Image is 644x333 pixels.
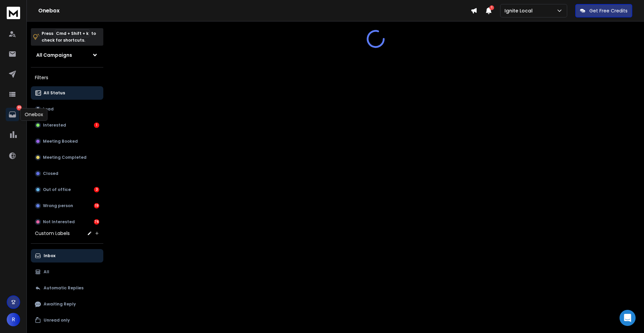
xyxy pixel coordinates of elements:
button: Out of office3 [31,183,103,196]
p: 99 [16,105,22,110]
h3: Custom Labels [35,230,70,237]
button: Meeting Booked [31,135,103,148]
p: Out of office [43,187,71,192]
span: Cmd + Shift + k [55,30,90,37]
p: All [44,269,49,275]
p: Press to check for shortcuts. [42,30,96,44]
button: Interested1 [31,118,103,132]
button: Get Free Credits [575,4,632,17]
p: Ignite Local [504,7,535,14]
div: Open Intercom Messenger [620,310,636,326]
button: Unread only [31,314,103,327]
img: logo [7,7,20,19]
p: Wrong person [43,203,73,208]
button: Closed [31,167,103,180]
h3: Filters [31,73,103,82]
p: Unread only [44,318,70,323]
div: 1 [94,123,99,128]
p: Inbox [44,253,55,258]
div: Onebox [20,108,48,121]
button: All Campaigns [31,48,103,62]
p: Awaiting Reply [44,301,76,307]
button: Automatic Replies [31,281,103,295]
h1: All Campaigns [36,52,72,58]
p: Not Interested [43,219,75,225]
button: Wrong person19 [31,199,103,212]
button: R [7,313,20,326]
button: All Status [31,86,103,100]
p: Automatic Replies [44,285,84,291]
div: 76 [94,219,99,225]
button: Inbox [31,249,103,263]
div: 3 [94,187,99,192]
p: Get Free Credits [589,7,628,14]
button: Meeting Completed [31,151,103,164]
p: Closed [43,171,58,176]
p: Meeting Completed [43,155,87,160]
p: Meeting Booked [43,139,78,144]
h1: Onebox [38,7,471,15]
span: 1 [489,5,494,10]
button: Lead [31,102,103,116]
div: 19 [94,203,99,208]
p: All Status [44,90,65,96]
button: Awaiting Reply [31,297,103,311]
a: 99 [6,108,19,121]
p: Interested [43,123,66,128]
p: Lead [43,106,54,112]
button: All [31,265,103,279]
button: Not Interested76 [31,215,103,229]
